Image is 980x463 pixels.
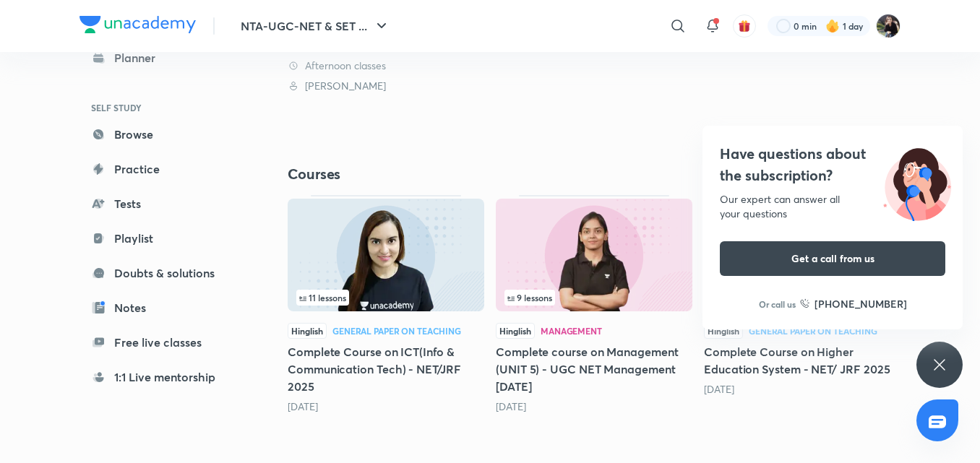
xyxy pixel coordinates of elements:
div: Niharika Bhagtani [288,79,484,93]
div: infosection [504,290,684,306]
a: 1:1 Live mentorship [79,363,247,391]
span: 11 lessons [299,293,346,302]
div: left [296,290,476,306]
span: Hinglish [288,323,327,339]
a: Planner [79,43,247,72]
div: infocontainer [504,290,684,306]
h6: SELF STUDY [79,95,247,120]
div: 4 months ago [704,382,901,397]
h5: Complete Course on Higher Education System - NET/ JRF 2025 [704,343,901,378]
p: Or call us [759,298,796,311]
div: General Paper on Teaching [749,326,877,335]
button: NTA-UGC-NET & SET ... [232,12,399,40]
img: streak [825,19,840,33]
div: left [504,290,684,306]
div: Our expert can answer all your questions [720,192,945,221]
img: avatar [738,20,751,33]
a: Practice [79,155,247,183]
div: Complete Course on ICT(Info & Communication Tech) - NET/JRF 2025 [288,195,484,413]
a: Notes [79,293,247,322]
a: Browse [79,120,247,149]
h5: Complete course on Management (UNIT 5) - UGC NET Management [DATE] [496,343,692,395]
div: 3 months ago [288,399,484,414]
img: ttu_illustration_new.svg [872,143,963,221]
div: 4 months ago [496,399,692,414]
div: Afternoon classes [288,59,484,73]
button: Get a call from us [720,241,945,276]
div: Complete course on Management (UNIT 5) - UGC NET Management June 2025 [496,195,692,413]
img: Thumbnail [496,199,692,311]
a: Company Logo [79,16,196,37]
div: Management [541,326,602,335]
h5: Complete Course on ICT(Info & Communication Tech) - NET/JRF 2025 [288,343,484,395]
a: [PHONE_NUMBER] [800,296,907,311]
h6: [PHONE_NUMBER] [814,296,907,311]
a: Doubts & solutions [79,259,247,287]
div: infosection [296,290,476,306]
a: Free live classes [79,328,247,357]
img: Company Logo [79,16,196,33]
span: Hinglish [496,323,535,339]
div: infocontainer [296,290,476,306]
img: Thumbnail [288,199,484,311]
span: Hinglish [704,323,743,339]
h4: Courses [288,165,594,183]
div: General Paper on Teaching [332,326,461,335]
span: 9 lessons [507,293,552,302]
img: prerna kapoor [876,14,901,38]
h4: Have questions about the subscription? [720,143,945,186]
button: avatar [733,14,756,38]
a: Tests [79,189,247,218]
a: Playlist [79,224,247,253]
